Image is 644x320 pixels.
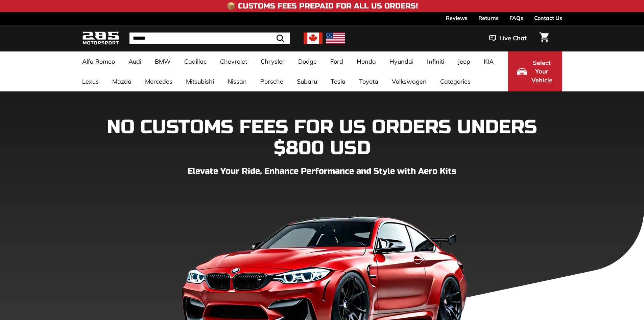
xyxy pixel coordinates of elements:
a: Returns [478,12,499,24]
button: Select Your Vehicle [508,51,562,91]
a: Lexus [75,71,105,91]
a: Nissan [221,71,254,91]
a: Porsche [254,71,290,91]
button: Live Chat [480,30,535,47]
a: Ford [324,51,350,71]
span: Select Your Vehicle [530,59,553,85]
a: Infiniti [420,51,451,71]
img: Logo_285_Motorsport_areodynamics_components [82,30,119,46]
a: Audi [122,51,148,71]
a: Subaru [290,71,324,91]
a: Mazda [105,71,138,91]
a: Mitsubishi [179,71,221,91]
a: BMW [148,51,177,71]
a: Tesla [324,71,352,91]
a: Chrysler [254,51,291,71]
a: Cart [535,27,553,50]
a: FAQs [509,12,523,24]
h1: NO CUSTOMS FEES FOR US ORDERS UNDERS $800 USD [82,117,562,158]
a: Hyundai [383,51,420,71]
a: Chevrolet [213,51,254,71]
a: KIA [477,51,500,71]
input: Search [129,33,290,44]
a: Honda [350,51,383,71]
a: Mercedes [138,71,179,91]
a: Jeep [451,51,477,71]
p: Elevate Your Ride, Enhance Performance and Style with Aero Kits [82,165,562,177]
a: Cadillac [177,51,213,71]
a: Categories [433,71,477,91]
a: Reviews [446,12,468,24]
span: Live Chat [499,34,527,43]
a: Dodge [291,51,324,71]
a: Contact Us [534,12,562,24]
a: Volkswagen [385,71,433,91]
a: Alfa Romeo [75,51,122,71]
h4: 📦 Customs Fees Prepaid for All US Orders! [226,2,418,10]
a: Toyota [352,71,385,91]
